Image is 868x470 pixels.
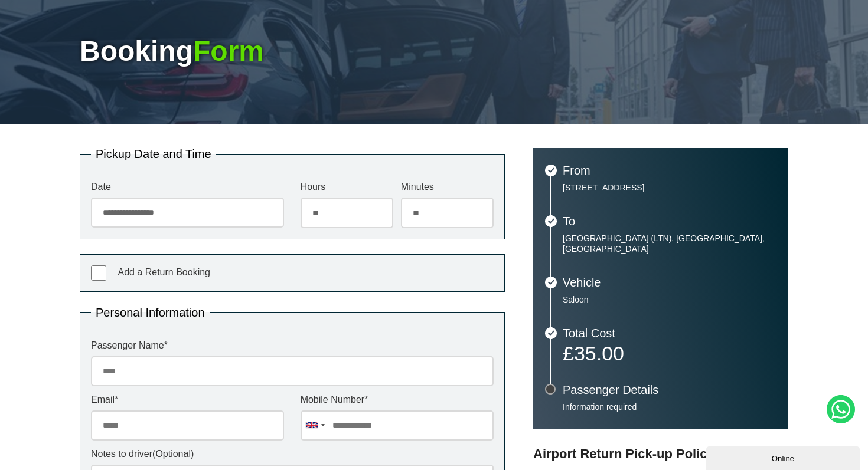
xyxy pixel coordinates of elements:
h3: From [563,165,776,176]
label: Hours [301,182,393,192]
h3: To [563,215,776,227]
p: £ [563,345,776,361]
h3: Vehicle [563,277,776,288]
h3: Airport Return Pick-up Policy [533,446,788,462]
label: Minutes [401,182,494,192]
span: 35.00 [574,342,624,364]
h3: Passenger Details [563,384,776,396]
label: Email [91,395,284,405]
p: [STREET_ADDRESS] [563,182,776,193]
span: Add a Return Booking [118,267,210,277]
iframe: chat widget [706,444,862,470]
span: (Optional) [152,449,194,459]
p: [GEOGRAPHIC_DATA] (LTN), [GEOGRAPHIC_DATA], [GEOGRAPHIC_DATA] [563,233,776,254]
label: Notes to driver [91,449,494,459]
legend: Pickup Date and Time [91,148,216,160]
h3: Total Cost [563,327,776,339]
legend: Personal Information [91,307,210,318]
p: Saloon [563,294,776,305]
div: United Kingdom: +44 [301,411,328,440]
p: Information required [563,402,776,412]
h1: Booking [80,37,788,65]
span: Form [193,35,264,67]
label: Passenger Name [91,341,494,350]
label: Date [91,182,284,192]
input: Add a Return Booking [91,265,106,281]
label: Mobile Number [301,395,494,405]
